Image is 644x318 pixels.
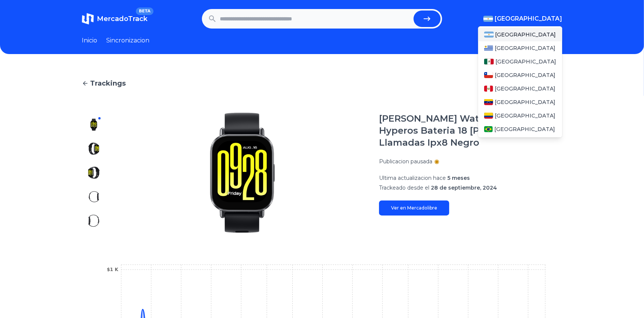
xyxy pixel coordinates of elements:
[136,8,153,15] span: BETA
[484,86,493,92] img: Peru
[88,119,100,131] img: Xiaomi Redmi Watch 5 Active Con Hyperos Bateria 18 Días Llamadas Ipx8 Negro
[82,78,562,89] a: Trackings
[495,14,562,23] span: [GEOGRAPHIC_DATA]
[495,71,555,79] span: [GEOGRAPHIC_DATA]
[88,215,100,227] img: Xiaomi Redmi Watch 5 Active Con Hyperos Bateria 18 Días Llamadas Ipx8 Negro
[82,13,94,25] img: MercadoTrack
[495,44,555,52] span: [GEOGRAPHIC_DATA]
[447,175,470,181] span: 5 meses
[97,15,147,23] span: MercadoTrack
[484,113,493,119] img: Colombia
[478,28,562,41] a: Argentina[GEOGRAPHIC_DATA]
[484,126,493,132] img: Brasil
[484,59,494,65] img: Mexico
[431,184,497,191] span: 28 de septiembre, 2024
[478,41,562,55] a: Uruguay[GEOGRAPHIC_DATA]
[478,95,562,109] a: Venezuela[GEOGRAPHIC_DATA]
[478,82,562,95] a: Peru[GEOGRAPHIC_DATA]
[478,68,562,82] a: Chile[GEOGRAPHIC_DATA]
[121,113,364,233] img: Xiaomi Redmi Watch 5 Active Con Hyperos Bateria 18 Días Llamadas Ipx8 Negro
[379,175,446,181] span: Ultima actualizacion hace
[484,32,494,38] img: Argentina
[88,167,100,179] img: Xiaomi Redmi Watch 5 Active Con Hyperos Bateria 18 Días Llamadas Ipx8 Negro
[495,98,555,106] span: [GEOGRAPHIC_DATA]
[90,78,126,89] span: Trackings
[379,184,429,191] span: Trackeado desde el
[88,143,100,155] img: Xiaomi Redmi Watch 5 Active Con Hyperos Bateria 18 Días Llamadas Ipx8 Negro
[483,16,493,22] img: Argentina
[495,85,555,92] span: [GEOGRAPHIC_DATA]
[484,99,493,105] img: Venezuela
[379,158,432,165] p: Publicacion pausada
[82,36,97,45] a: Inicio
[483,14,562,23] button: [GEOGRAPHIC_DATA]
[379,200,449,216] a: Ver en Mercadolibre
[107,267,119,272] tspan: $1 K
[88,191,100,203] img: Xiaomi Redmi Watch 5 Active Con Hyperos Bateria 18 Días Llamadas Ipx8 Negro
[484,72,493,78] img: Chile
[478,109,562,122] a: Colombia[GEOGRAPHIC_DATA]
[82,13,147,25] a: MercadoTrackBETA
[379,113,562,149] h1: [PERSON_NAME] Watch 5 Active Con Hyperos Bateria 18 [PERSON_NAME] Llamadas Ipx8 Negro
[495,112,555,119] span: [GEOGRAPHIC_DATA]
[495,31,556,38] span: [GEOGRAPHIC_DATA]
[495,58,556,65] span: [GEOGRAPHIC_DATA]
[478,122,562,136] a: Brasil[GEOGRAPHIC_DATA]
[494,125,555,133] span: [GEOGRAPHIC_DATA]
[478,55,562,68] a: Mexico[GEOGRAPHIC_DATA]
[484,45,493,51] img: Uruguay
[106,36,149,45] a: Sincronizacion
